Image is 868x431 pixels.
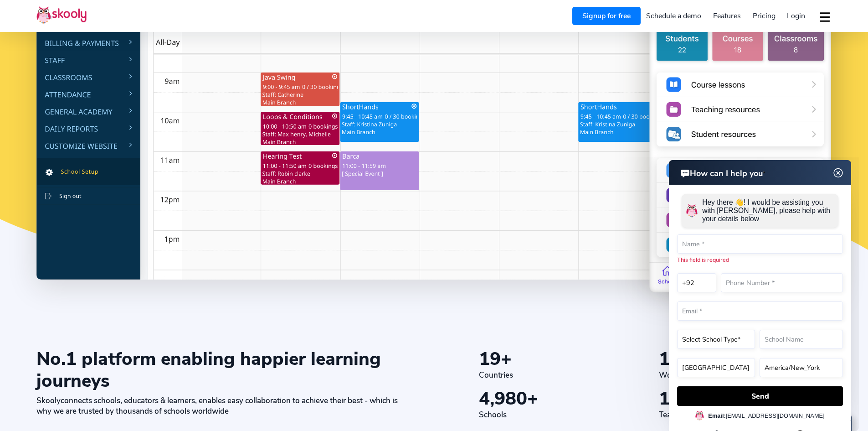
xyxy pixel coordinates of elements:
a: Login [781,9,811,23]
a: Pricing [747,9,781,23]
span: 4,980 [479,386,527,411]
span: Pricing [753,11,776,21]
a: Features [707,9,747,23]
a: Schedule a demo [641,9,708,23]
a: Signup for free [572,7,641,25]
div: Schools [479,410,652,420]
div: Countries [479,370,652,380]
button: dropdown menu [818,6,832,27]
span: Skooly [36,395,61,406]
div: No.1 platform enabling happier learning journeys [36,348,413,392]
span: 19 [479,347,501,371]
div: + [479,388,652,410]
div: connects schools, educators & learners, enables easy collaboration to achieve their best - which ... [36,395,413,416]
span: Login [787,11,805,21]
div: + [479,348,652,370]
img: Skooly [36,6,87,24]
